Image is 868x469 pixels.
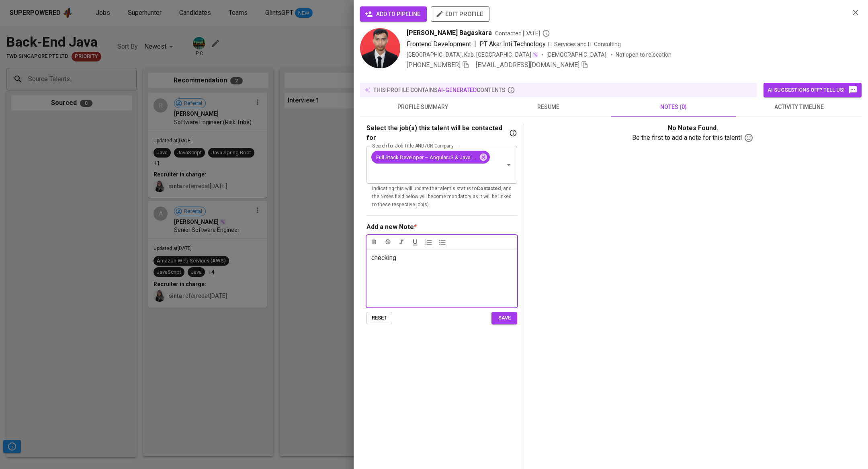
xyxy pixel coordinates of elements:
[407,28,492,38] span: [PERSON_NAME] Bagaskara
[495,29,550,37] span: Contacted [DATE]
[542,29,550,37] svg: By Batam recruiter
[479,40,546,48] span: PT Akar Inti Technology
[371,151,490,164] div: Full Stack Developer – AngularJS & Java Spring Boot (FWD Singapore Pte Ltd)
[768,85,858,95] span: AI suggestions off? Tell us!
[407,40,471,48] span: Frontend Development
[530,123,855,133] p: No Notes Found.
[437,9,483,19] span: edit profile
[366,222,414,232] div: Add a new Note
[532,51,538,58] img: magic_wand.svg
[372,185,512,209] p: Indicating this will update the talent's status to , and the Notes field below will become mandat...
[360,28,400,68] img: 2e03cec5c3843bf8711dda0cd3368ba3.jpg
[764,83,862,97] button: AI suggestions off? Tell us!
[509,129,517,137] svg: If you have a specific job in mind for the talent, indicate it here. This will change the talent'...
[476,61,579,69] span: [EMAIL_ADDRESS][DOMAIN_NAME]
[407,61,461,69] span: [PHONE_NUMBER]
[431,10,489,17] a: edit profile
[371,154,481,161] span: Full Stack Developer – AngularJS & Java Spring Boot (FWD Singapore Pte Ltd)
[547,51,608,59] span: [DEMOGRAPHIC_DATA]
[438,87,477,93] span: AI-generated
[366,9,420,19] span: add to pipeline
[616,51,671,59] p: Not open to relocation
[474,39,476,49] span: |
[495,313,513,323] span: save
[491,312,517,324] button: save
[503,159,514,170] button: Open
[616,102,731,112] span: notes (0)
[490,102,606,112] span: resume
[360,6,427,22] button: add to pipeline
[741,102,857,112] span: activity timeline
[371,254,396,262] span: checking
[477,186,501,191] b: Contacted
[371,313,388,323] span: reset
[365,102,481,112] span: profile summary
[366,312,392,324] button: reset
[632,133,744,143] p: Be the first to add a note for this talent!
[548,41,621,47] span: IT Services and IT Consulting
[431,6,489,22] button: edit profile
[366,123,508,143] p: Select the job(s) this talent will be contacted for
[373,86,506,94] p: this profile contains contents
[407,51,538,59] div: [GEOGRAPHIC_DATA], Kab. [GEOGRAPHIC_DATA]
